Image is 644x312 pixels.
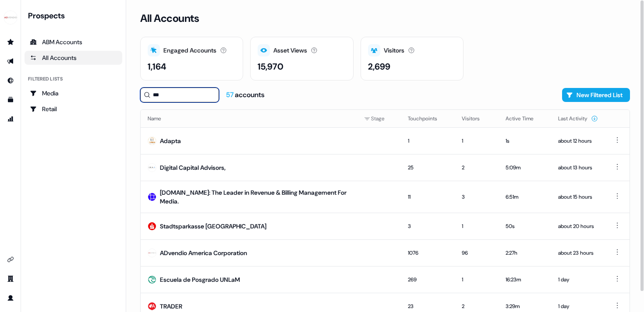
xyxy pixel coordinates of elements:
button: New Filtered List [562,88,630,102]
div: 3 [462,193,492,201]
div: 25 [408,163,448,172]
div: 5:09m [506,163,544,172]
div: 11 [408,193,448,201]
th: Name [141,110,357,127]
div: 1 [462,222,492,231]
div: about 20 hours [558,222,598,231]
button: Last Activity [558,111,598,126]
div: 3:29m [506,302,544,311]
div: Digital Capital Advisors, [160,163,226,172]
div: Visitors [384,46,404,55]
div: [DOMAIN_NAME]: The Leader in Revenue & Billing Management For Media. [160,188,350,206]
div: about 12 hours [558,137,598,145]
div: 1 [462,137,492,145]
div: 23 [408,302,448,311]
div: Stadtsparkasse [GEOGRAPHIC_DATA] [160,222,266,231]
div: Engaged Accounts [163,46,216,55]
div: 2:27h [506,249,544,257]
div: 6:51m [506,193,544,201]
a: Go to team [4,272,18,286]
div: 16:23m [506,275,544,284]
div: Asset Views [273,46,307,55]
div: Stage [364,114,394,123]
a: ABM Accounts [25,35,122,49]
a: Go to outbound experience [4,54,18,68]
a: Go to integrations [4,252,18,266]
div: 1 [408,137,448,145]
div: 50s [506,222,544,231]
button: Active Time [506,111,544,126]
div: ADvendio America Corporation [160,249,247,257]
a: Go to Inbound [4,74,18,88]
div: 1 [462,275,492,284]
div: about 23 hours [558,249,598,257]
a: Go to Media [25,86,122,100]
button: Visitors [462,111,490,126]
a: Go to profile [4,291,18,305]
div: 15,970 [258,60,283,73]
a: Go to Retail [25,102,122,116]
div: 1s [506,137,544,145]
a: Go to prospects [4,35,18,49]
div: 3 [408,222,448,231]
div: accounts [226,90,265,100]
div: 1076 [408,249,448,257]
span: 57 [226,90,235,99]
a: All accounts [25,51,122,65]
a: Go to attribution [4,112,18,126]
div: Filtered lists [28,75,63,83]
div: Escuela de Posgrado UNLaM [160,275,240,284]
div: 269 [408,275,448,284]
div: Adapta [160,137,181,145]
div: Retail [30,105,117,113]
div: 2 [462,163,492,172]
div: ABM Accounts [30,38,117,46]
div: about 15 hours [558,193,598,201]
div: Media [30,89,117,98]
h3: All Accounts [140,12,199,25]
div: about 13 hours [558,163,598,172]
button: Touchpoints [408,111,448,126]
div: Prospects [28,11,122,21]
div: 1 day [558,302,598,311]
a: Go to templates [4,93,18,107]
div: All Accounts [30,53,117,62]
div: TRADER [160,302,182,311]
div: 2,699 [368,60,390,73]
div: 1 day [558,275,598,284]
div: 96 [462,249,492,257]
div: 1,164 [148,60,166,73]
div: 2 [462,302,492,311]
